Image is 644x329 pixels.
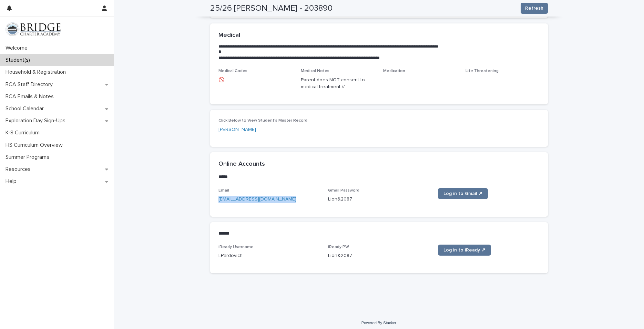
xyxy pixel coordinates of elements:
[3,117,71,124] p: Exploration Day Sign-Ups
[328,188,359,193] span: Gmail Password
[443,248,485,253] span: Log in to iReady ↗
[328,196,430,203] p: Lion&2087
[3,93,59,100] p: BCA Emails & Notes
[3,69,71,75] p: Household & Registration
[3,130,45,136] p: K-8 Curriculum
[438,188,488,199] a: Log in to Gmail ↗
[361,321,396,325] a: Powered By Stacker
[218,76,293,84] p: 🚫
[3,166,36,173] p: Resources
[328,252,430,259] p: Lion&2087
[218,245,254,249] span: iReady Username
[525,5,543,12] span: Refresh
[218,126,256,133] a: [PERSON_NAME]
[218,69,247,73] span: Medical Codes
[466,76,540,84] p: -
[301,69,329,73] span: Medical Notes
[3,178,22,185] p: Help
[301,76,375,91] p: Parent does NOT consent to medical treatment //
[521,3,548,14] button: Refresh
[3,57,35,63] p: Student(s)
[443,191,482,196] span: Log in to Gmail ↗
[218,252,320,259] p: LPardovich
[3,105,49,112] p: School Calendar
[438,245,491,256] a: Log in to iReady ↗
[210,3,333,13] h2: 25/26 [PERSON_NAME] - 203890
[328,245,349,249] span: iReady PW
[218,197,296,202] a: [EMAIL_ADDRESS][DOMAIN_NAME]
[466,69,499,73] span: Life Threatening
[3,45,33,51] p: Welcome
[3,81,58,88] p: BCA Staff Directory
[383,69,405,73] span: Medication
[218,188,229,193] span: Email
[3,142,68,148] p: HS Curriculum Overview
[3,154,55,161] p: Summer Programs
[218,161,265,168] h2: Online Accounts
[218,32,240,39] h2: Medical
[383,76,457,84] p: -
[218,119,307,123] span: Click Below to View Student's Master Record
[6,22,61,36] img: V1C1m3IdTEidaUdm9Hs0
